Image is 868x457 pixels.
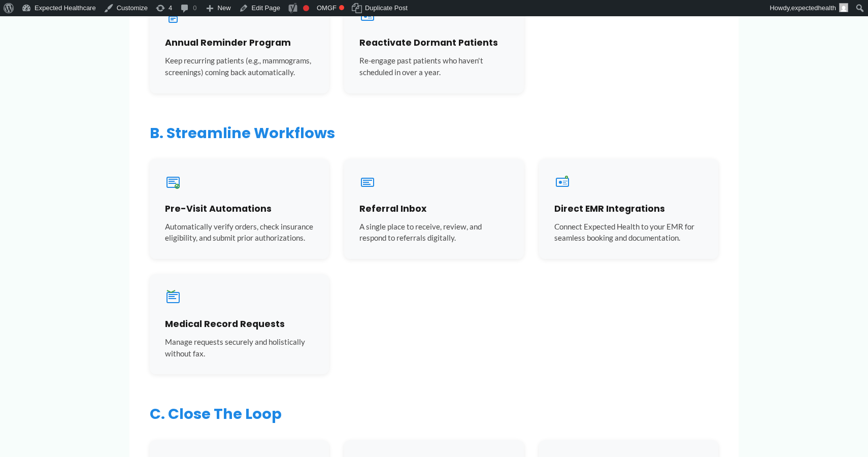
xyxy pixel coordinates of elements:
[303,5,309,11] div: Focus keyphrase not set
[359,37,508,49] h4: Reactivate Dormant Patients
[150,405,718,423] h3: C. Close the Loop
[165,37,314,49] h4: Annual Reminder Program
[165,318,314,330] h4: Medical Record Requests
[359,221,508,244] p: A single place to receive, review, and respond to referrals digitally.
[165,336,314,360] p: Manage requests securely and holistically without fax.
[554,203,703,215] h4: Direct EMR Integrations
[359,203,508,215] h4: Referral Inbox
[165,203,314,215] h4: Pre-Visit Automations
[165,221,314,244] p: Automatically verify orders, check insurance eligibility, and submit prior authorizations.
[554,221,703,244] p: Connect Expected Health to your EMR for seamless booking and documentation.
[150,124,718,143] h3: B. Streamline Workflows
[791,4,836,12] span: expectedhealth
[359,55,508,78] p: Re-engage past patients who haven't scheduled in over a year.
[165,55,314,78] p: Keep recurring patients (e.g., mammograms, screenings) coming back automatically.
